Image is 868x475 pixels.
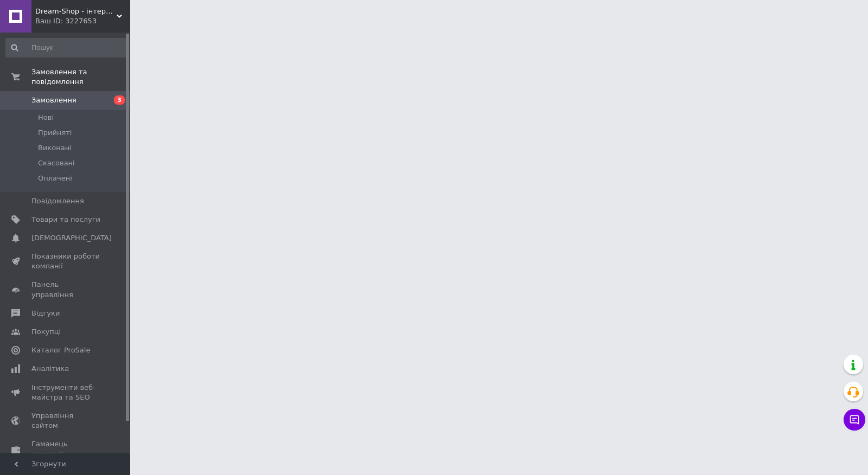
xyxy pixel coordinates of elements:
[31,252,100,271] span: Показники роботи компанії
[31,196,84,206] span: Повідомлення
[844,409,865,431] button: Чат з покупцем
[31,67,130,87] span: Замовлення та повідомлення
[35,16,130,26] div: Ваш ID: 3227653
[31,95,76,105] span: Замовлення
[31,439,100,459] span: Гаманець компанії
[38,174,72,183] span: Оплачені
[31,280,100,299] span: Панель управління
[31,327,61,337] span: Покупці
[5,38,128,57] input: Пошук
[38,143,72,153] span: Виконані
[114,95,125,105] span: 3
[31,215,100,224] span: Товари та послуги
[31,364,69,374] span: Аналітика
[31,345,90,355] span: Каталог ProSale
[31,233,112,243] span: [DEMOGRAPHIC_DATA]
[31,309,60,318] span: Відгуки
[38,128,72,138] span: Прийняті
[38,113,54,123] span: Нові
[31,383,100,402] span: Інструменти веб-майстра та SEO
[38,158,75,168] span: Скасовані
[31,411,100,431] span: Управління сайтом
[35,7,117,16] span: Dream-Shop - інтернет магазин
